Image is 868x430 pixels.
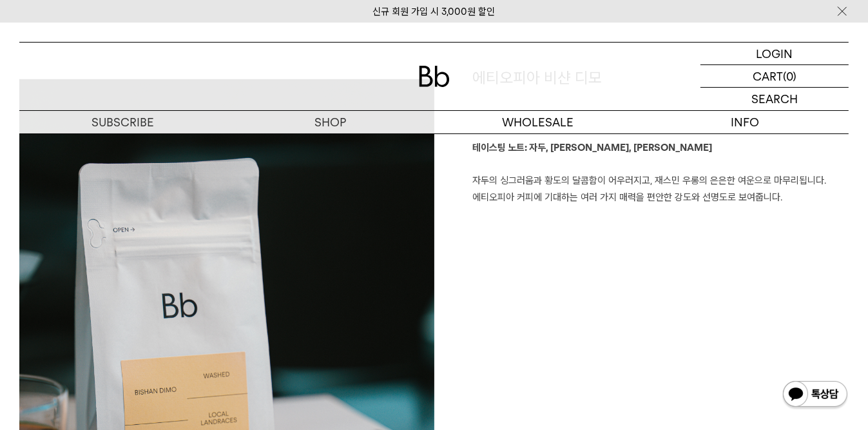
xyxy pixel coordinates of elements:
img: 카카오톡 채널 1:1 채팅 버튼 [782,380,849,411]
a: CART (0) [700,65,849,88]
p: WHOLESALE [434,111,642,133]
a: SUBSCRIBE [19,111,227,133]
a: SHOP [227,111,434,133]
p: SEARCH [751,88,798,110]
p: 자두의 싱그러움과 황도의 달콤함이 어우러지고, 재스민 우롱의 은은한 여운으로 마무리됩니다. 에티오피아 커피에 기대하는 여러 가지 매력을 편안한 강도와 선명도로 보여줍니다. [473,140,849,206]
a: LOGIN [700,43,849,65]
p: LOGIN [757,43,793,64]
p: CART [753,65,783,87]
img: 로고 [419,66,450,87]
p: (0) [783,65,796,87]
p: INFO [641,111,849,133]
b: 테이스팅 노트: 자두, [PERSON_NAME], [PERSON_NAME] [473,142,713,153]
a: 신규 회원 가입 시 3,000원 할인 [373,6,496,17]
